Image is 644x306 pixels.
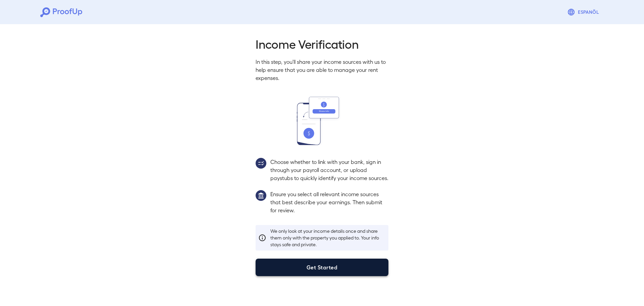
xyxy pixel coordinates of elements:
[256,259,388,276] button: Get Started
[297,97,347,145] img: transfer_money.svg
[565,5,604,19] button: Espanõl
[270,190,388,214] p: Ensure you select all relevant income sources that best describe your earnings. Then submit for r...
[256,190,266,201] img: group1.svg
[270,158,388,182] p: Choose whether to link with your bank, sign in through your payroll account, or upload paystubs t...
[256,58,388,82] p: In this step, you'll share your income sources with us to help ensure that you are able to manage...
[256,36,388,51] h2: Income Verification
[256,158,266,169] img: group2.svg
[270,228,386,248] p: We only look at your income details once and share them only with the property you applied to. Yo...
